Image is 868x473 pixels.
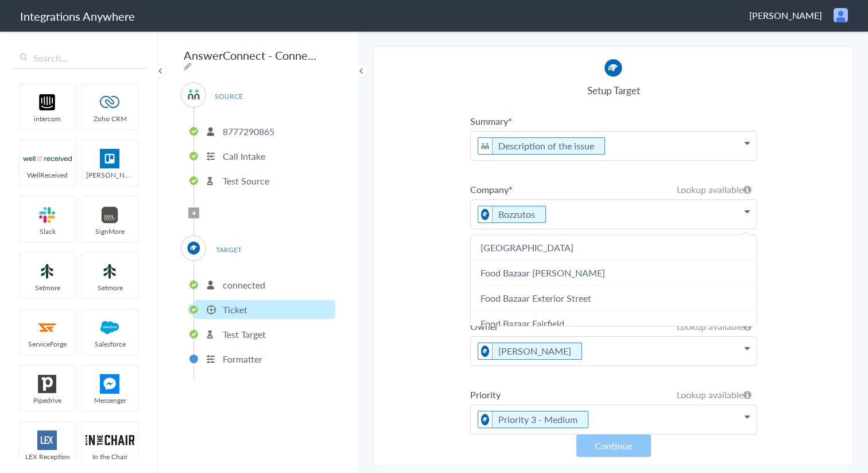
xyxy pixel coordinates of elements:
[480,241,573,254] a: [GEOGRAPHIC_DATA]
[749,9,822,22] span: [PERSON_NAME]
[834,8,848,22] img: user.png
[480,291,591,305] a: Food Bazaar Exterior Street
[478,343,493,359] img: connectwise.png
[82,226,138,236] span: SignMore
[23,205,72,225] img: slack-logo.svg
[480,317,564,330] a: Food Bazaar Fairfield
[223,125,274,138] p: 8777290865
[82,452,138,462] span: In the Chair
[223,174,269,187] p: Test Source
[187,87,201,102] img: answerconnect-logo.svg
[223,303,247,316] p: Ticket
[223,328,266,341] p: Test Target
[23,430,72,450] img: lex-app-logo.svg
[23,318,72,337] img: serviceforge-icon.png
[20,339,75,349] span: ServiceForge
[82,114,138,124] span: Zoho CRM
[480,266,605,279] a: Food Bazaar [PERSON_NAME]
[82,395,138,405] span: Messenger
[478,206,546,223] li: Bozzutos
[223,149,265,163] p: Call Intake
[223,278,265,291] p: connected
[86,430,134,450] img: inch-logo.svg
[223,352,262,366] p: Formatter
[207,89,250,104] span: SOURCE
[470,83,757,97] h4: Setup Target
[207,242,250,257] span: TARGET
[20,395,75,405] span: Pipedrive
[86,93,134,112] img: zoho-logo.svg
[20,114,75,124] span: intercom
[82,339,138,349] span: Salesforce
[470,114,757,128] label: Summary
[23,93,72,112] img: intercom-logo.svg
[11,47,146,69] input: Search...
[20,170,75,180] span: WellReceived
[478,206,493,222] img: connectwise.png
[20,226,75,236] span: Slack
[20,8,135,24] h1: Integrations Anywhere
[478,411,588,428] li: Priority 3 - Medium
[86,318,134,337] img: salesforce-logo.svg
[187,241,201,255] img: connectwise.png
[677,183,751,196] h6: Lookup available
[86,374,134,394] img: FBM.png
[23,262,72,281] img: setmoreNew.jpg
[20,452,75,462] span: LEX Reception
[23,149,72,168] img: wr-logo.svg
[470,183,757,196] label: Company
[478,137,605,155] li: Description of the issue
[86,149,134,168] img: trello.png
[677,388,751,401] h6: Lookup available
[478,138,493,154] img: answerconnect-logo.svg
[20,283,75,293] span: Setmore
[478,412,493,428] img: connectwise.png
[603,58,623,78] img: connectwise.png
[82,170,138,180] span: [PERSON_NAME]
[470,388,757,401] label: Priority
[82,283,138,293] span: Setmore
[576,434,651,457] button: Continue
[23,374,72,394] img: pipedrive.png
[470,320,757,333] label: Owner
[86,262,134,281] img: setmoreNew.jpg
[86,205,134,225] img: signmore-logo.png
[478,343,582,360] li: [PERSON_NAME]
